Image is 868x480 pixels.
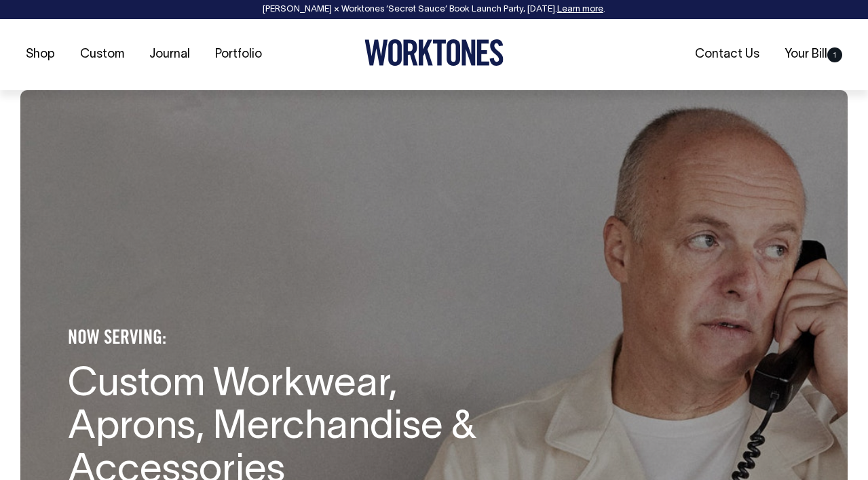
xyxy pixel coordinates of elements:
h4: NOW SERVING: [68,327,509,351]
a: Portfolio [210,43,267,66]
span: 1 [827,47,842,62]
a: Learn more [557,5,603,14]
a: Contact Us [690,43,765,66]
div: [PERSON_NAME] × Worktones ‘Secret Sauce’ Book Launch Party, [DATE]. . [14,5,854,14]
a: Your Bill1 [779,43,848,66]
a: Journal [144,43,195,66]
a: Shop [20,43,60,66]
a: Custom [75,43,130,66]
